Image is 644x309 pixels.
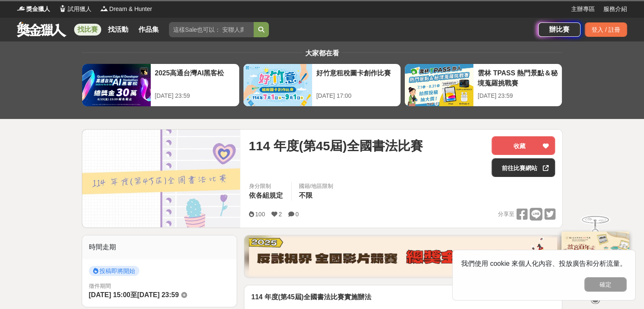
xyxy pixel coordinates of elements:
[135,24,162,36] a: 作品集
[296,211,299,218] span: 0
[279,211,282,218] span: 2
[155,91,235,100] div: [DATE] 23:59
[255,211,265,218] span: 100
[68,5,91,14] span: 試用獵人
[316,91,396,100] div: [DATE] 17:00
[251,293,371,301] strong: 114 年度(第45屆)全國書法比賽實施辦法
[17,5,50,14] a: Logo獎金獵人
[249,192,282,199] span: 依各組規定
[137,291,179,298] span: [DATE] 23:59
[82,130,240,227] img: Cover Image
[109,5,152,14] span: Dream & Hunter
[130,291,137,298] span: 至
[89,291,130,298] span: [DATE] 15:00
[299,182,333,190] div: 國籍/地區限制
[169,22,254,37] input: 這樣Sale也可以： 安聯人壽創意銷售法募集
[492,158,555,177] a: 前往比賽網站
[585,22,627,37] div: 登入 / 註冊
[155,68,235,87] div: 2025高通台灣AI黑客松
[249,136,423,155] span: 114 年度(第45屆)全國書法比賽
[571,5,595,14] a: 主辦專區
[89,266,139,276] span: 投稿即將開始
[82,235,237,259] div: 時間走期
[404,63,562,107] a: 雲林 TPASS 熱門景點＆秘境蒐羅挑戰賽[DATE] 23:59
[538,22,580,37] a: 辦比賽
[303,50,341,57] span: 大家都在看
[584,277,627,292] button: 確定
[58,4,67,13] img: Logo
[492,136,555,155] button: 收藏
[299,192,312,199] span: 不限
[100,5,152,14] a: LogoDream & Hunter
[82,63,240,107] a: 2025高通台灣AI黑客松[DATE] 23:59
[316,68,396,87] div: 好竹意租稅圖卡創作比賽
[105,24,132,36] a: 找活動
[478,68,558,87] div: 雲林 TPASS 熱門景點＆秘境蒐羅挑戰賽
[243,63,401,107] a: 好竹意租稅圖卡創作比賽[DATE] 17:00
[478,91,558,100] div: [DATE] 23:59
[561,232,629,288] img: 968ab78a-c8e5-4181-8f9d-94c24feca916.png
[17,4,25,13] img: Logo
[249,237,557,276] img: 760c60fc-bf85-49b1-bfa1-830764fee2cd.png
[461,260,627,267] span: 我們使用 cookie 來個人化內容、投放廣告和分析流量。
[58,5,91,14] a: Logo試用獵人
[100,4,108,13] img: Logo
[74,24,101,36] a: 找比賽
[603,5,627,14] a: 服務介紹
[89,283,111,289] span: 徵件期間
[26,5,50,14] span: 獎金獵人
[498,208,514,221] span: 分享至
[249,182,285,190] div: 身分限制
